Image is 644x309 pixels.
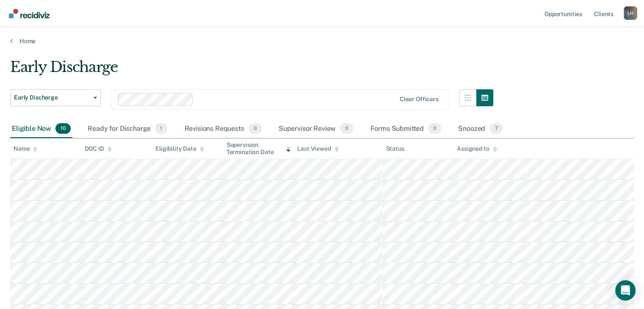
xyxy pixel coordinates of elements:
[10,89,101,106] button: Early Discharge
[86,120,169,138] div: Ready for Discharge1
[9,9,50,18] img: Recidiviz
[14,94,90,101] span: Early Discharge
[386,145,404,152] div: Status
[10,58,493,83] div: Early Discharge
[249,123,262,134] span: 0
[297,145,338,152] div: Last Viewed
[227,141,291,156] div: Supervision Termination Date
[456,120,504,138] div: Snoozed7
[155,145,204,152] div: Eligibility Date
[624,6,637,20] button: Profile dropdown button
[277,120,355,138] div: Supervisor Review0
[10,37,634,45] a: Home
[624,6,637,20] div: L H
[155,123,167,134] span: 1
[428,123,441,134] span: 0
[10,120,72,138] div: Eligible Now10
[340,123,353,134] span: 0
[55,123,71,134] span: 10
[400,96,439,103] div: Clear officers
[489,123,503,134] span: 7
[368,120,443,138] div: Forms Submitted0
[14,145,37,152] div: Name
[615,280,636,301] div: Open Intercom Messenger
[182,120,263,138] div: Revisions Requests0
[457,145,497,152] div: Assigned to
[85,145,112,152] div: DOC ID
